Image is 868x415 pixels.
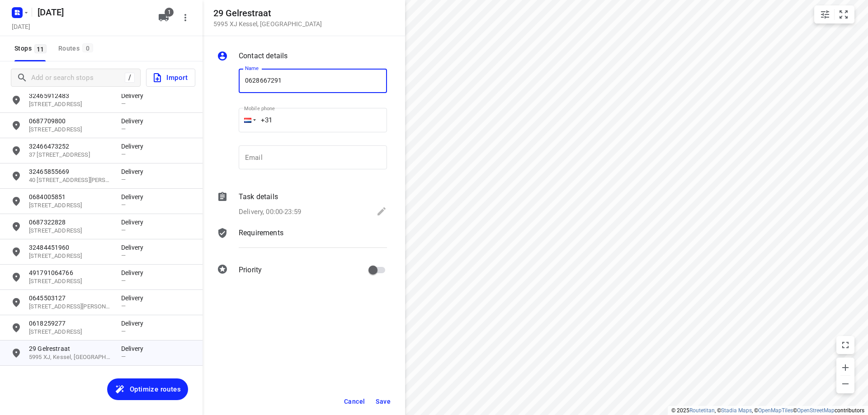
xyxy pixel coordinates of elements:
span: — [121,201,126,208]
p: 32466473252 [29,142,112,151]
p: Contact details [239,51,288,61]
p: 0618259277 [29,319,112,328]
button: Save [372,393,394,410]
button: Import [146,69,195,87]
div: Requirements [217,228,387,255]
h5: 29 Gelrestraat [213,8,322,19]
span: Stops [14,43,49,54]
p: 40 Koningin Louisa-Marialaan, 3970, Leopoldsburg, BE [29,176,112,185]
p: 29 Gelrestraat [29,344,112,353]
a: OpenStreetMap [797,407,835,414]
a: OpenMapTiles [758,407,793,414]
span: 1 [165,8,174,17]
span: — [121,100,126,107]
p: Delivery [121,243,148,252]
p: Task details [239,191,278,202]
span: — [121,328,126,335]
p: 209 Rue Elva, 4400, Flémalle, BE [29,100,112,109]
p: Delivery [121,218,148,227]
p: 32465912483 [29,91,112,100]
span: Cancel [344,398,365,405]
p: 49 Jacob van Maerlantstraat, 6416 TW, Heerlen, NL [29,303,112,311]
div: Routes [58,43,96,54]
p: Delivery [121,142,148,151]
span: — [121,176,126,183]
p: Delivery [121,319,148,328]
div: Netherlands: + 31 [239,108,256,132]
p: Delivery [121,344,148,353]
span: — [121,252,126,259]
span: — [121,227,126,233]
span: — [121,277,126,284]
p: Delivery [121,192,148,201]
p: 5995 XJ, Kessel, [GEOGRAPHIC_DATA] [29,353,112,362]
span: 11 [34,44,47,53]
p: 2c Pepinusbrug, 6102 RJ, Echt, NL [29,227,112,235]
div: / [125,73,135,83]
button: Optimize routes [107,378,188,400]
p: Delivery [121,91,148,100]
span: — [121,303,126,309]
h5: Project date [8,21,34,32]
button: Map settings [816,5,834,23]
p: 16 Eisenbahnweg, 52068, Aachen, DE [29,277,112,286]
span: — [121,151,126,158]
p: 95 Teniersstraat, 6165 XD, Geleen, NL [29,328,112,336]
p: 32484451960 [29,243,112,252]
p: 19 Talmastraat, 5344 GC, Oss, NL [29,126,112,134]
span: Import [152,72,188,84]
p: 37 Koning Albertlaan, 3620, Lanaken, BE [29,151,112,159]
p: [STREET_ADDRESS] [29,252,112,261]
p: 0684005851 [29,192,112,201]
svg: Edit [376,206,387,217]
p: Delivery, 00:00-23:59 [239,207,301,217]
button: More [176,9,194,27]
p: 9 Turfweg, 5504 RL, Veldhoven, NL [29,201,112,210]
p: 491791064766 [29,268,112,277]
a: Routetitan [689,407,715,414]
input: 1 (702) 123-4567 [239,108,387,132]
p: 32465855669 [29,167,112,176]
a: Import [141,69,195,87]
button: Fit zoom [835,5,853,23]
p: Delivery [121,167,148,176]
span: — [121,353,126,360]
input: Add or search stops [31,71,125,85]
span: — [121,126,126,132]
h5: Rename [34,5,151,19]
div: Task detailsDelivery, 00:00-23:59 [217,191,387,219]
p: 0645503127 [29,294,112,303]
span: Optimize routes [130,383,181,395]
p: Delivery [121,294,148,303]
p: 5995 XJ Kessel , [GEOGRAPHIC_DATA] [213,20,322,28]
span: 0 [82,43,93,52]
p: 0687322828 [29,218,112,227]
p: Delivery [121,117,148,126]
div: Contact details [217,51,387,63]
a: Stadia Maps [721,407,752,414]
button: Cancel [340,393,368,410]
button: 1 [155,9,173,27]
p: Priority [239,265,262,275]
div: small contained button group [814,5,854,23]
p: 0687709800 [29,117,112,126]
label: Mobile phone [244,106,275,111]
p: Delivery [121,268,148,277]
p: Requirements [239,228,283,238]
span: Save [376,398,391,405]
li: © 2025 , © , © © contributors [671,407,864,414]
